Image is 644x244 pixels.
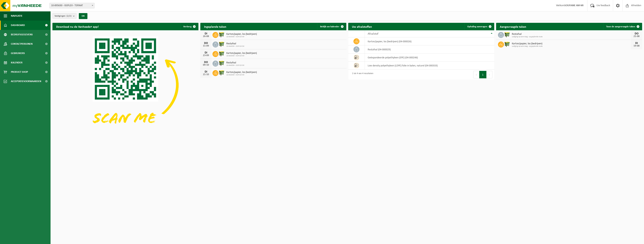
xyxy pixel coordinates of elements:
div: 09-10 [202,64,210,66]
h2: Ingeplande taken [200,23,230,30]
button: OK [79,13,87,19]
div: DO [633,32,640,35]
span: Restafval [226,61,244,64]
div: 19-08 [633,45,640,47]
span: Verberg [183,25,192,28]
span: Restafval [226,42,244,45]
div: DO [202,42,210,45]
a: Ophaling aanvragen [464,23,494,30]
span: Lediging op aanvraag - op geplande route [512,36,631,38]
img: WB-1100-HPE-GN-50 [218,60,225,66]
button: Verberg [180,23,198,30]
span: Dashboard [11,21,25,30]
div: 21-10 [202,73,210,76]
h2: Aangevraagde taken [496,23,530,30]
button: Vestigingen(2/2) [52,13,77,19]
span: 10-944559 - ISOFLEX BV [226,64,244,67]
button: 1 [479,71,487,78]
img: WB-1100-HPE-GN-50 [218,70,225,76]
span: 10-944559 - ISOFLEX BV [226,36,257,38]
span: 10-944559 - ISOFLEX BV [226,55,257,57]
span: Karton/papier, los (bedrijven) [226,52,257,55]
td: low density polyethyleen (LDPE) folie in balen, naturel (04-000333) [365,62,494,70]
span: 10-895630 - ISOFLEX - TERNAT [49,3,95,8]
h2: Download nu de Vanheede+ app! [52,23,102,30]
span: Lediging op aanvraag - op geplande route [512,45,631,47]
span: Restafval [512,33,631,36]
h2: Uw afvalstoffen [348,23,376,30]
span: Karton/papier, los (bedrijven) [226,33,257,36]
img: WB-1100-HPE-GN-50 [218,41,225,47]
img: WB-1100-HPE-GN-50 [218,31,225,38]
span: Afvalstof [368,32,378,35]
span: Ophaling aanvragen [467,25,487,28]
div: DI [202,51,210,54]
span: Vestigingen [54,13,72,19]
span: 10-944559 - ISOFLEX BV [226,45,244,47]
div: DI [202,32,210,35]
span: Karton/papier, los (bedrijven) [226,71,257,74]
a: Bekijk uw kalender [317,23,346,30]
span: Gebruikers [11,49,25,58]
button: Next [487,71,492,78]
span: Bekijk uw kalender [320,25,339,28]
count: (2/2) [66,15,72,17]
td: karton/papier, los (bedrijven) (04-000026) [365,37,494,45]
img: WB-1100-HPE-GN-50 [504,31,510,38]
button: Previous [473,71,479,78]
span: Toon de aangevraagde taken [606,25,635,28]
span: Kalender [11,58,22,67]
td: geëxpandeerde polyethyleen (EPE) (04-000246) [365,53,494,62]
div: 11-09 [202,45,210,47]
span: 10-944559 - ISOFLEX BV [226,74,257,76]
span: Acceptatievoorwaarden [11,77,41,86]
div: 1 tot 4 van 4 resultaten [350,70,373,79]
span: Bedrijfsgegevens [11,30,33,39]
strong: SOUFIANE AM-MI [564,4,584,7]
div: 21-08 [633,35,640,38]
div: 26-08 [202,35,210,38]
div: 23-09 [202,54,210,57]
div: DO [202,61,210,64]
img: Download de VHEPlus App [52,30,198,140]
span: Navigatie [11,11,22,21]
span: Contactpersonen [11,39,33,49]
div: DI [633,42,640,45]
span: Product Shop [11,67,28,77]
span: 10-895630 - ISOFLEX - TERNAT [50,3,94,8]
img: WB-1100-HPE-GN-50 [504,41,510,47]
img: WB-1100-HPE-GN-50 [218,50,225,57]
div: DI [202,70,210,73]
a: Toon de aangevraagde taken [603,23,642,30]
td: restafval (04-000029) [365,45,494,53]
span: Karton/papier, los (bedrijven) [512,42,631,45]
